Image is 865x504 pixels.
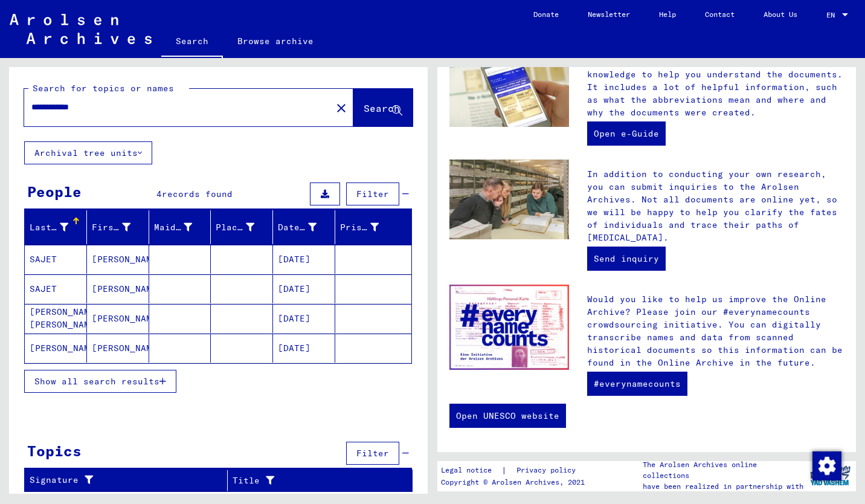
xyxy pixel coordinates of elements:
mat-cell: [DATE] [273,304,335,333]
div: First Name [92,221,130,234]
mat-cell: [PERSON_NAME] [87,334,149,363]
div: Last Name [30,218,86,237]
div: Title [233,471,397,490]
span: Filter [356,189,389,199]
a: Open UNESCO website [449,404,566,428]
mat-header-cell: First Name [87,210,149,244]
div: Maiden Name [154,221,193,234]
mat-header-cell: Maiden Name [149,210,211,244]
div: | [441,464,590,477]
div: Maiden Name [154,218,211,237]
p: The Arolsen Archives online collections [643,459,803,481]
a: Search [161,27,223,58]
mat-header-cell: Place of Birth [211,210,273,244]
div: Prisoner # [340,221,379,234]
img: Change consent [812,451,841,480]
span: EN [826,11,840,19]
p: In addition to conducting your own research, you can submit inquiries to the Arolsen Archives. No... [587,168,844,244]
div: People [27,181,82,202]
a: Legal notice [441,464,501,477]
a: Open e-Guide [587,121,666,146]
mat-cell: SAJET [25,245,87,274]
mat-cell: [PERSON_NAME] [25,334,87,363]
img: Arolsen_neg.svg [10,14,152,44]
span: Filter [356,448,389,459]
div: First Name [92,218,149,237]
div: Change consent [812,451,841,480]
div: Date of Birth [278,218,335,237]
p: Would you like to help us improve the Online Archive? Please join our #everynamecounts crowdsourc... [587,293,844,369]
div: Last Name [30,221,68,234]
span: records found [162,189,233,199]
mat-cell: [DATE] [273,274,335,303]
div: Prisoner # [340,218,397,237]
img: yv_logo.png [808,460,853,491]
mat-cell: [DATE] [273,334,335,363]
img: eguide.jpg [449,47,569,127]
button: Filter [346,183,399,205]
mat-header-cell: Date of Birth [273,210,335,244]
span: Show all search results [34,376,159,387]
a: #everynamecounts [587,372,687,396]
mat-icon: close [334,101,349,115]
p: have been realized in partnership with [643,481,803,492]
mat-cell: [PERSON_NAME] [87,245,149,274]
span: 4 [156,189,162,199]
mat-cell: [DATE] [273,245,335,274]
mat-cell: [PERSON_NAME] [87,274,149,303]
div: Signature [30,474,212,486]
mat-cell: SAJET [25,274,87,303]
img: enc.jpg [449,285,569,370]
button: Show all search results [24,370,176,393]
a: Browse archive [223,27,328,56]
div: Place of Birth [216,218,272,237]
a: Privacy policy [507,464,590,477]
mat-cell: [PERSON_NAME] [PERSON_NAME] [25,304,87,333]
div: Place of Birth [216,221,254,234]
a: Send inquiry [587,247,666,271]
button: Search [353,89,413,126]
div: Title [233,474,382,487]
mat-header-cell: Last Name [25,210,87,244]
p: The interactive e-Guide provides background knowledge to help you understand the documents. It in... [587,56,844,119]
mat-label: Search for topics or names [33,83,174,94]
mat-cell: [PERSON_NAME] [87,304,149,333]
p: Copyright © Arolsen Archives, 2021 [441,477,590,488]
span: Search [364,102,400,114]
img: inquiries.jpg [449,160,569,239]
button: Archival tree units [24,141,152,164]
div: Topics [27,440,82,462]
div: Signature [30,471,227,490]
div: Date of Birth [278,221,317,234]
mat-header-cell: Prisoner # [335,210,411,244]
button: Filter [346,442,399,465]
button: Clear [329,95,353,120]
